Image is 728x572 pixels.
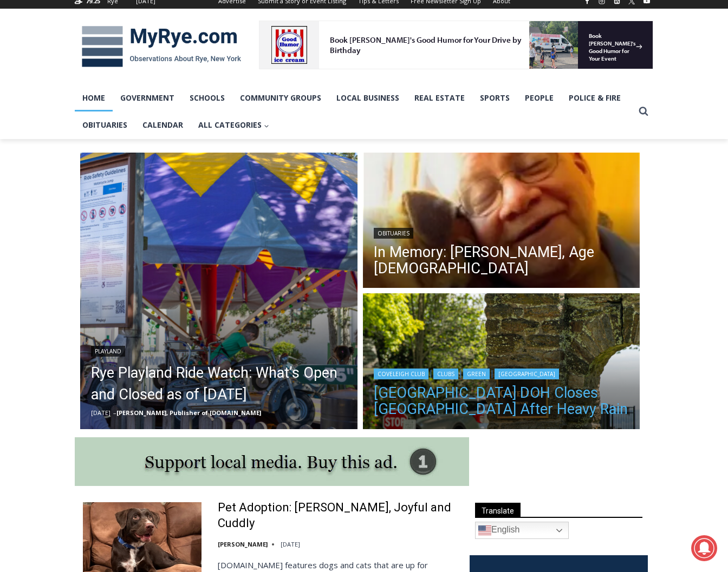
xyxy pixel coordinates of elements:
[363,293,640,432] img: (PHOTO: Coveleigh Club, at 459 Stuyvesant Avenue in Rye. Credit: Justin Gray.)
[281,540,300,548] time: [DATE]
[374,228,413,239] a: Obituaries
[329,84,407,111] a: Local Business
[561,84,628,111] a: Police & Fire
[232,84,329,111] a: Community Groups
[274,1,512,105] div: "At the 10am stand-up meeting, each intern gets a chance to take [PERSON_NAME] and the other inte...
[472,84,517,111] a: Sports
[75,84,634,139] nav: Primary Navigation
[495,369,559,379] a: [GEOGRAPHIC_DATA]
[116,409,261,417] a: [PERSON_NAME], Publisher of [DOMAIN_NAME]
[463,369,490,379] a: Green
[475,503,521,517] span: Translate
[475,522,569,539] a: English
[262,1,327,49] img: s_800_d653096d-cda9-4b24-94f4-9ae0c7afa054.jpeg
[75,111,135,139] a: Obituaries
[1,109,109,135] a: Open Tues. - Sun. [PHONE_NUMBER]
[113,84,182,111] a: Government
[283,108,502,132] span: Intern @ [DOMAIN_NAME]
[182,84,232,111] a: Schools
[433,369,458,379] a: Clubs
[80,153,357,430] img: (PHOTO: The Motorcycle Jump ride in the Kiddyland section of Rye Playland. File photo 2024. Credi...
[363,153,640,291] img: Obituary - Patrick Albert Auriemma
[363,153,640,291] a: Read More In Memory: Patrick A. Auriemma Jr., Age 70
[135,111,191,139] a: Calendar
[261,105,525,135] a: Intern @ [DOMAIN_NAME]
[113,409,116,417] span: –
[112,68,159,129] div: "the precise, almost orchestrated movements of cutting and assembling sushi and [PERSON_NAME] mak...
[75,437,469,486] img: support local media, buy this ad
[634,102,653,121] button: View Search Form
[80,153,357,430] a: Read More Rye Playland Ride Watch: What’s Open and Closed as of Thursday, August 14, 2025
[3,111,106,153] span: Open Tues. - Sun. [PHONE_NUMBER]
[407,84,472,111] a: Real Estate
[374,366,629,379] div: | | |
[322,3,391,49] a: Book [PERSON_NAME]'s Good Humor for Your Event
[75,84,113,111] a: Home
[374,385,629,417] a: [GEOGRAPHIC_DATA] DOH Closes [GEOGRAPHIC_DATA] After Heavy Rain
[91,362,347,405] a: Rye Playland Ride Watch: What’s Open and Closed as of [DATE]
[71,14,268,35] div: Book [PERSON_NAME]'s Good Humor for Your Drive by Birthday
[191,111,277,139] button: Child menu of All Categories
[218,540,268,548] a: [PERSON_NAME]
[75,18,248,75] img: MyRye.com
[330,11,377,42] h4: Book [PERSON_NAME]'s Good Humor for Your Event
[91,409,110,417] time: [DATE]
[363,293,640,432] a: Read More Westchester County DOH Closes Coveleigh Club Beach After Heavy Rain
[374,244,629,277] a: In Memory: [PERSON_NAME], Age [DEMOGRAPHIC_DATA]
[374,369,428,379] a: Coveleigh Club
[517,84,561,111] a: People
[478,524,491,537] img: en
[218,500,456,531] a: Pet Adoption: [PERSON_NAME], Joyful and Cuddly
[91,346,125,357] a: Playland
